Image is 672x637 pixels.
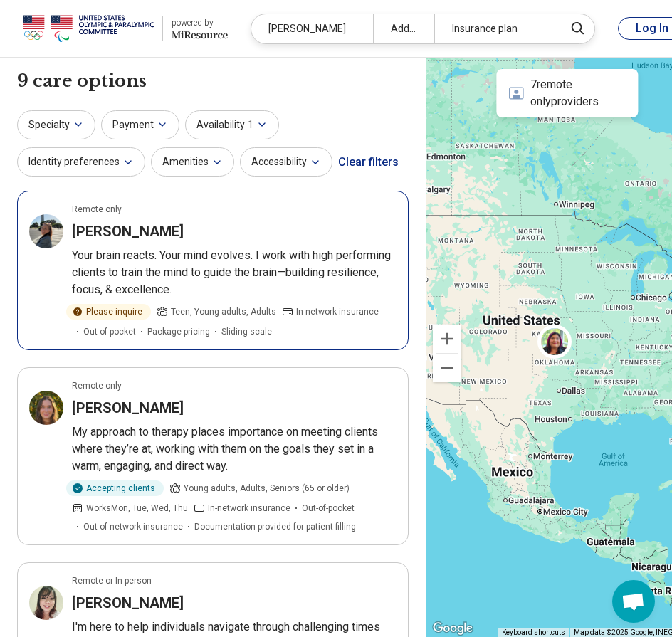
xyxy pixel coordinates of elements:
[101,110,179,139] button: Payment
[86,502,188,515] span: Works Mon, Tue, Wed, Thu
[23,11,228,46] a: USOPCpowered by
[23,11,154,46] img: USOPC
[171,305,276,318] span: Teen, Young adults, Adults
[338,145,399,179] div: Clear filters
[172,16,228,29] div: powered by
[248,117,253,132] span: 1
[83,325,136,338] span: Out-of-pocket
[221,325,272,338] span: Sliding scale
[373,14,434,43] div: Add location
[72,423,397,475] p: My approach to therapy places importance on meeting clients where they’re at, working with them o...
[302,502,355,515] span: Out-of-pocket
[147,325,210,338] span: Package pricing
[72,574,152,587] p: Remote or In-person
[434,14,556,43] div: Insurance plan
[72,379,122,392] p: Remote only
[17,147,145,177] button: Identity preferences
[194,520,356,533] span: Documentation provided for patient filling
[17,69,147,93] h1: 9 care options
[72,398,184,418] h3: [PERSON_NAME]
[433,354,461,382] button: Zoom out
[240,147,332,177] button: Accessibility
[185,110,279,139] button: Availability1
[433,325,461,353] button: Zoom in
[17,110,95,139] button: Specialty
[72,247,397,298] p: Your brain reacts. Your mind evolves. I work with high performing clients to train the mind to gu...
[612,580,655,623] div: Open chat
[83,520,183,533] span: Out-of-network insurance
[184,482,350,495] span: Young adults, Adults, Seniors (65 or older)
[208,502,290,515] span: In-network insurance
[151,147,234,177] button: Amenities
[72,593,184,613] h3: [PERSON_NAME]
[66,304,151,320] div: Please inquire
[496,69,638,117] div: 7 remote only providers
[72,221,184,241] h3: [PERSON_NAME]
[251,14,373,43] div: [PERSON_NAME]
[72,203,122,216] p: Remote only
[296,305,379,318] span: In-network insurance
[66,480,164,496] div: Accepting clients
